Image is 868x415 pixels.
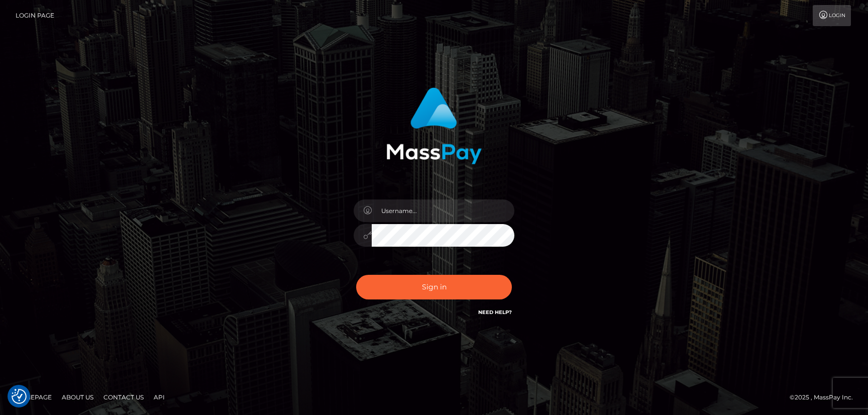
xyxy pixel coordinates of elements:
img: Revisit consent button [12,389,27,404]
button: Consent Preferences [12,389,27,404]
a: Need Help? [478,309,512,316]
img: MassPay Login [386,87,482,164]
div: © 2025 , MassPay Inc. [790,392,860,403]
a: Contact Us [99,389,148,405]
a: Login [813,5,851,26]
a: Login Page [16,5,54,26]
a: About Us [58,389,97,405]
input: Username... [372,199,514,222]
a: API [150,389,169,405]
a: Homepage [11,389,56,405]
button: Sign in [356,275,512,299]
